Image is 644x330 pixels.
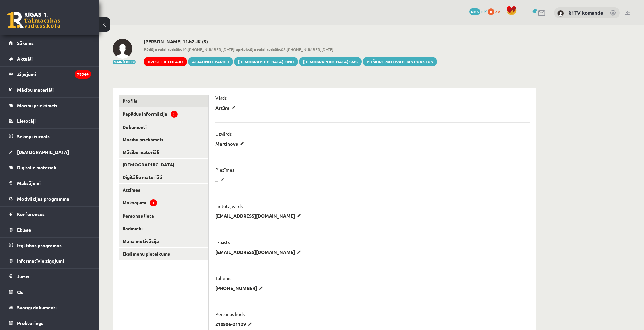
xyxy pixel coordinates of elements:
[17,102,57,108] span: Mācību priekšmeti
[119,222,208,235] a: Radinieki
[17,118,36,124] span: Lietotāji
[119,235,208,247] a: Mana motivācija
[188,57,233,66] a: Atjaunot paroli
[215,249,303,255] p: [EMAIL_ADDRESS][DOMAIN_NAME]
[17,87,54,93] span: Mācību materiāli
[17,196,69,202] span: Motivācijas programma
[17,149,69,155] span: [DEMOGRAPHIC_DATA]
[119,248,208,260] a: Eksāmenu pieteikums
[119,171,208,183] a: Digitālie materiāli
[9,82,91,97] a: Mācību materiāli
[9,98,91,113] a: Mācību priekšmeti
[119,196,208,210] a: Maksājumi1
[171,111,178,118] span: !
[119,95,208,107] a: Profils
[495,8,500,14] span: xp
[215,177,226,183] p: ...
[481,8,487,14] span: mP
[17,40,34,46] span: Sākums
[113,60,136,64] button: Mainīt bildi
[119,121,208,133] a: Dokumenti
[215,321,254,327] p: 210906-21129
[9,238,91,253] a: Izglītības programas
[234,57,298,66] a: [DEMOGRAPHIC_DATA] ziņu
[9,175,91,191] a: Maksājumi
[9,160,91,175] a: Digitālie materiāli
[17,211,45,217] span: Konferences
[488,8,494,15] span: 0
[9,284,91,300] a: CE
[557,10,564,17] img: R1TV komanda
[215,141,246,147] p: Martinovs
[9,144,91,160] a: [DEMOGRAPHIC_DATA]
[119,159,208,171] a: [DEMOGRAPHIC_DATA]
[299,57,362,66] a: [DEMOGRAPHIC_DATA] SMS
[215,239,230,245] p: E-pasts
[144,46,437,52] span: 10:[PHONE_NUMBER][DATE] 08:[PHONE_NUMBER][DATE]
[113,39,132,59] img: Artūrs Martinovs
[17,67,91,82] legend: Ziņojumi
[215,285,265,291] p: [PHONE_NUMBER]
[568,9,603,16] a: R1TV komanda
[9,253,91,268] a: Informatīvie ziņojumi
[17,242,62,248] span: Izglītības programas
[119,184,208,196] a: Atzīmes
[119,133,208,146] a: Mācību priekšmeti
[119,146,208,158] a: Mācību materiāli
[215,311,245,317] p: Personas kods
[17,320,43,326] span: Proktorings
[17,305,57,310] span: Svarīgi dokumenti
[17,175,91,191] legend: Maksājumi
[9,222,91,237] a: Eklase
[469,8,487,14] a: 4016 mP
[215,131,232,137] p: Uzvārds
[17,289,23,295] span: CE
[7,12,60,28] a: Rīgas 1. Tālmācības vidusskola
[144,57,187,66] a: Dzēst lietotāju
[215,213,303,219] p: [EMAIL_ADDRESS][DOMAIN_NAME]
[363,57,437,66] a: Piešķirt motivācijas punktus
[119,210,208,222] a: Personas lieta
[9,35,91,51] a: Sākums
[215,95,227,101] p: Vārds
[17,258,64,264] span: Informatīvie ziņojumi
[488,8,503,14] a: 0 xp
[469,8,480,15] span: 4016
[17,56,33,62] span: Aktuāli
[144,39,437,44] h2: [PERSON_NAME] 11.b2 JK (5)
[9,300,91,315] a: Svarīgi dokumenti
[17,273,29,279] span: Jumis
[234,47,281,52] b: Iepriekšējo reizi redzēts
[9,67,91,82] a: Ziņojumi78344
[119,107,208,121] a: Papildus informācija!
[150,199,157,206] span: 1
[9,269,91,284] a: Jumis
[17,133,50,139] span: Sekmju žurnāls
[215,275,231,281] p: Tālrunis
[75,70,91,79] i: 78344
[215,105,238,111] p: Artūrs
[9,191,91,206] a: Motivācijas programma
[9,207,91,222] a: Konferences
[215,203,243,209] p: Lietotājvārds
[17,165,56,170] span: Digitālie materiāli
[9,129,91,144] a: Sekmju žurnāls
[9,113,91,128] a: Lietotāji
[215,167,234,173] p: Piezīmes
[9,51,91,66] a: Aktuāli
[144,47,182,52] b: Pēdējo reizi redzēts
[17,227,31,233] span: Eklase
